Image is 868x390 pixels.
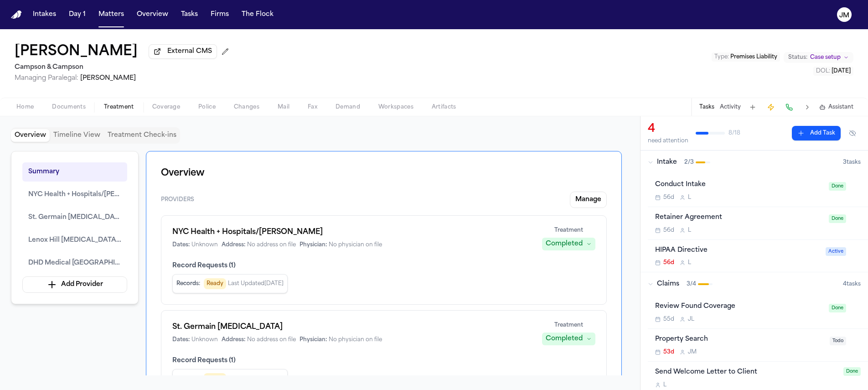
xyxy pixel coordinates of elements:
span: No address on file [247,241,296,249]
span: 56d [663,259,674,266]
button: Summary [22,162,127,182]
button: Make a Call [783,101,796,114]
span: [PERSON_NAME] [80,75,136,82]
span: Managing Paralegal: [15,75,78,82]
button: Overview [133,6,172,23]
button: St. Germain [MEDICAL_DATA] [22,208,127,227]
button: Matters [95,6,128,23]
button: Tasks [177,6,201,23]
span: Dates: [172,336,190,343]
img: Finch Logo [11,10,22,19]
span: Home [16,104,34,111]
span: 56d [663,194,674,201]
div: Send Welcome Letter to Client [655,367,838,378]
button: NYC Health + Hospitals/[PERSON_NAME] [22,185,127,204]
div: Property Search [655,334,824,345]
div: Open task: Property Search [648,329,868,362]
button: Overview [11,129,50,142]
div: Open task: Retainer Agreement [648,207,868,240]
span: No physician on file [329,336,382,343]
div: Open task: Conduct Intake [648,174,868,207]
span: Case setup [810,54,841,61]
div: Open task: HIPAA Directive [648,240,868,272]
span: Todo [830,337,846,345]
button: Timeline View [50,129,104,142]
span: Physician: [300,336,327,343]
a: Home [11,10,22,19]
button: Create Immediate Task [765,101,777,114]
span: Police [198,104,216,111]
span: Address: [222,336,245,343]
button: Hide completed tasks (⌘⇧H) [844,126,861,140]
span: L [688,194,691,201]
h1: St. Germain [MEDICAL_DATA] [172,322,531,333]
span: Physician: [300,241,327,249]
button: Treatment Check-ins [104,129,180,142]
button: Activity [720,104,741,111]
button: Change status from Case setup [784,52,853,63]
button: Day 1 [65,6,89,23]
button: Intakes [29,6,60,23]
button: Claims3/44tasks [641,272,868,296]
a: Firms [207,6,232,23]
span: Premises Liability [730,54,777,60]
span: Status: [788,54,807,61]
span: Workspaces [378,104,413,111]
span: Last Updated [DATE] [228,375,284,382]
span: Coverage [152,104,180,111]
span: Artifacts [432,104,456,111]
div: Completed [546,239,583,249]
button: Add Task [792,126,841,140]
button: Edit Type: Premises Liability [712,52,780,62]
button: Edit matter name [15,44,138,60]
h1: Overview [161,166,607,181]
span: Last Updated [DATE] [228,280,284,287]
h1: [PERSON_NAME] [15,44,138,60]
span: Records : [176,280,200,287]
span: 2 / 3 [684,159,694,166]
button: Assistant [819,104,853,111]
button: Lenox Hill [MEDICAL_DATA] – Columbus Circle Imaging [22,231,127,250]
span: [DATE] [832,68,851,74]
span: Done [829,304,846,312]
span: Type : [714,54,729,60]
button: Tasks [699,104,714,111]
button: External CMS [149,44,217,59]
span: Treatment [554,227,583,234]
button: Edit DOL: 2024-08-06 [813,67,853,76]
span: Mail [278,104,289,111]
button: DHD Medical [GEOGRAPHIC_DATA] [22,254,127,273]
span: Record Requests ( 1 ) [172,356,595,365]
div: Conduct Intake [655,180,823,190]
span: Intake [657,158,677,167]
span: 4 task s [843,281,861,288]
span: External CMS [167,47,212,56]
span: L [688,227,691,234]
span: Assistant [828,104,853,111]
span: Treatment [554,322,583,329]
span: Records : [176,375,200,382]
span: 55d [663,316,674,323]
span: Treatment [104,104,134,111]
div: Review Found Coverage [655,302,823,312]
span: Done [843,367,861,376]
span: J M [688,348,697,356]
h2: Campson & Campson [15,62,232,73]
span: Done [829,182,846,191]
button: Add Task [746,101,759,114]
button: Add Provider [22,276,127,293]
div: Open task: Review Found Coverage [648,296,868,329]
button: Completed [542,333,595,345]
button: Intake2/33tasks [641,151,868,174]
span: 3 task s [843,159,861,166]
span: Demand [336,104,360,111]
div: Retainer Agreement [655,213,823,223]
span: J L [688,316,694,323]
div: HIPAA Directive [655,245,820,256]
button: The Flock [238,6,277,23]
